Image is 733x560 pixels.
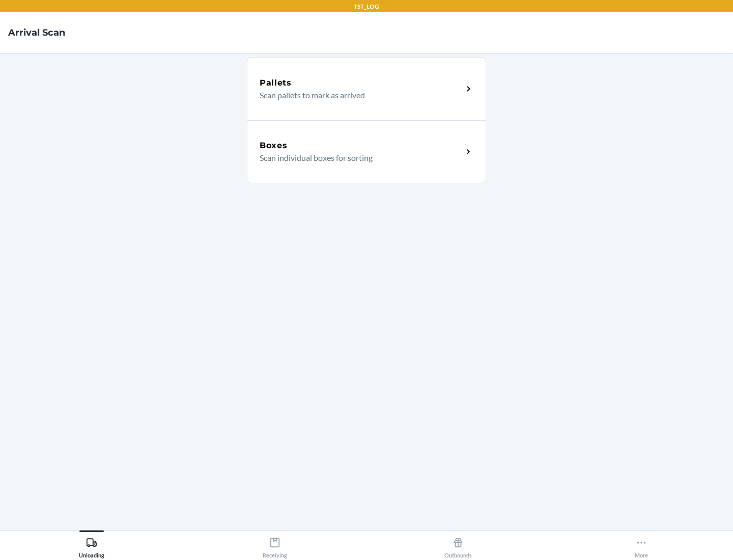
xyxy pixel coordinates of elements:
a: BoxesScan individual boxes for sorting [247,120,486,183]
p: Scan pallets to mark as arrived [260,89,455,101]
h5: Pallets [260,77,292,89]
button: Receiving [183,530,366,558]
a: PalletsScan pallets to mark as arrived [247,57,486,120]
div: More [635,533,648,558]
h4: Arrival Scan [8,26,65,39]
div: Outbounds [444,533,472,558]
button: Outbounds [366,530,550,558]
div: Receiving [263,533,287,558]
p: Scan individual boxes for sorting [260,152,455,164]
h5: Boxes [260,139,288,152]
div: Unloading [79,533,104,558]
p: TST_LOG [354,2,379,11]
button: More [550,530,733,558]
